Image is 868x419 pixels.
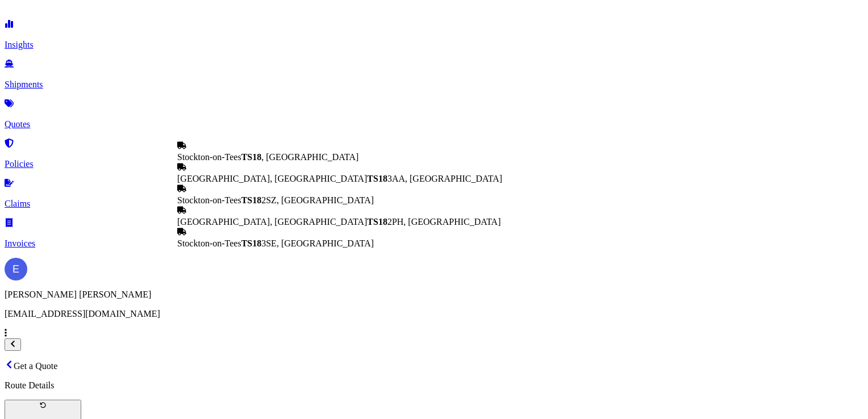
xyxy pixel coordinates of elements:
[5,360,863,371] p: Get a Quote
[367,217,387,227] b: TS18
[12,263,19,275] span: E
[241,195,262,205] b: TS18
[5,159,863,169] p: Policies
[5,309,863,319] p: [EMAIL_ADDRESS][DOMAIN_NAME]
[5,40,863,50] p: Insights
[177,141,502,249] div: Show suggestions
[177,195,374,205] span: Stockton-on-Tees 2SZ, [GEOGRAPHIC_DATA]
[5,199,863,209] p: Claims
[177,152,358,162] span: Stockton-on-Tees , [GEOGRAPHIC_DATA]
[5,79,863,90] p: Shipments
[177,174,502,183] span: [GEOGRAPHIC_DATA], [GEOGRAPHIC_DATA] 3AA, [GEOGRAPHIC_DATA]
[241,152,262,162] b: TS18
[5,238,863,249] p: Invoices
[241,238,262,248] b: TS18
[5,119,863,129] p: Quotes
[367,174,387,183] b: TS18
[177,238,374,248] span: Stockton-on-Tees 3SE, [GEOGRAPHIC_DATA]
[5,380,863,391] p: Route Details
[5,290,863,300] p: [PERSON_NAME] [PERSON_NAME]
[177,217,501,227] span: [GEOGRAPHIC_DATA], [GEOGRAPHIC_DATA] 2PH, [GEOGRAPHIC_DATA]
